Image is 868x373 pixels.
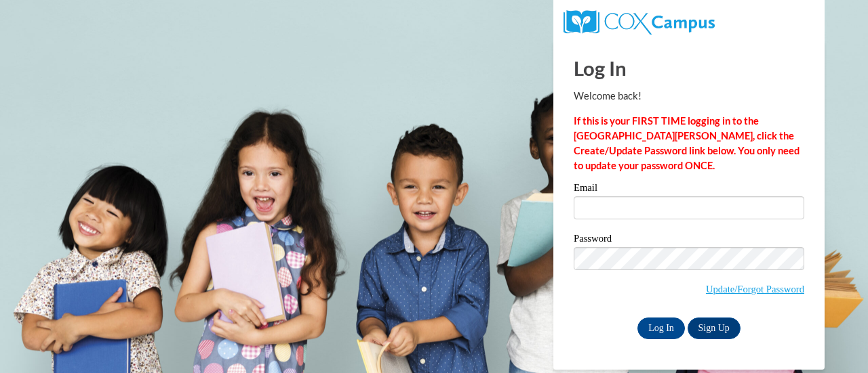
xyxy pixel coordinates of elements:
a: Update/Forgot Password [706,284,804,294]
label: Password [574,234,804,247]
a: COX Campus [564,16,715,27]
a: Sign Up [688,317,741,339]
p: Welcome back! [574,89,804,104]
input: Log In [637,317,685,339]
h1: Log In [574,54,804,82]
label: Email [574,183,804,196]
strong: If this is your FIRST TIME logging in to the [GEOGRAPHIC_DATA][PERSON_NAME], click the Create/Upd... [574,115,800,171]
img: COX Campus [564,10,715,35]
